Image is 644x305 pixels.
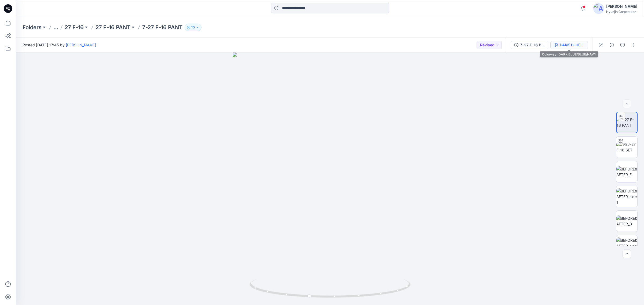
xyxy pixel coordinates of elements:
img: 7-27 F-16 PANT [617,117,637,128]
img: avatar [593,3,604,14]
img: BEFORE&AFTER_side2 [616,237,637,254]
img: BEFORE&AFTER_F [616,166,637,177]
button: DARK BLUE/BLUE/NAVY [550,41,588,49]
div: [PERSON_NAME] [606,3,637,10]
button: ... [53,24,58,31]
button: Details [608,41,616,49]
div: Hyunjin Corporation [606,10,637,14]
button: 10 [185,24,202,31]
span: Posted [DATE] 17:45 by [23,42,96,48]
div: 7-27 F-16 PANT [520,42,545,48]
div: DARK BLUE/BLUE/NAVY [560,42,584,48]
a: 27 F-16 PANT [96,24,130,31]
img: BEFORE&AFTER_side1 [616,188,637,205]
img: BEFORE&AFTER_B [616,215,637,227]
p: 10 [191,24,195,30]
a: 27 F-16 [65,24,84,31]
p: 7-27 F-16 PANT [142,24,182,31]
button: 7-27 F-16 PANT [511,41,548,49]
a: [PERSON_NAME] [66,43,96,47]
a: Folders [23,24,42,31]
img: 7P8J-27 F-16 SET [616,142,637,153]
